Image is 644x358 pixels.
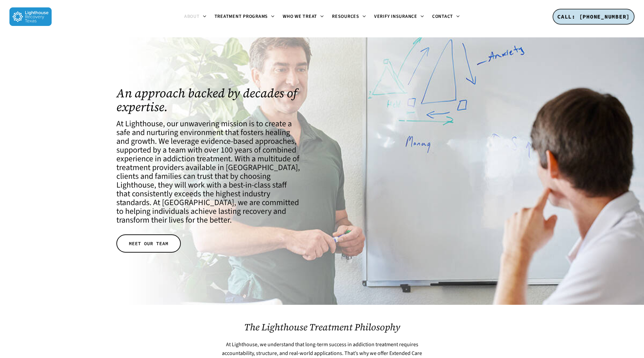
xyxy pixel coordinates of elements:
[215,13,268,20] span: Treatment Programs
[213,322,431,332] h2: The Lighthouse Treatment Philosophy
[283,13,317,20] span: Who We Treat
[129,240,168,247] span: MEET OUR TEAM
[116,120,301,225] h4: At Lighthouse, our unwavering mission is to create a safe and nurturing environment that fosters ...
[116,86,301,114] h1: An approach backed by decades of expertise.
[432,13,453,20] span: Contact
[279,14,328,20] a: Who We Treat
[557,13,630,20] span: CALL: [PHONE_NUMBER]
[374,13,417,20] span: Verify Insurance
[332,13,359,20] span: Resources
[184,13,200,20] span: About
[428,14,464,20] a: Contact
[180,14,211,20] a: About
[9,7,52,26] img: Lighthouse Recovery Texas
[328,14,370,20] a: Resources
[370,14,428,20] a: Verify Insurance
[116,234,181,253] a: MEET OUR TEAM
[211,14,279,20] a: Treatment Programs
[553,9,635,25] a: CALL: [PHONE_NUMBER]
